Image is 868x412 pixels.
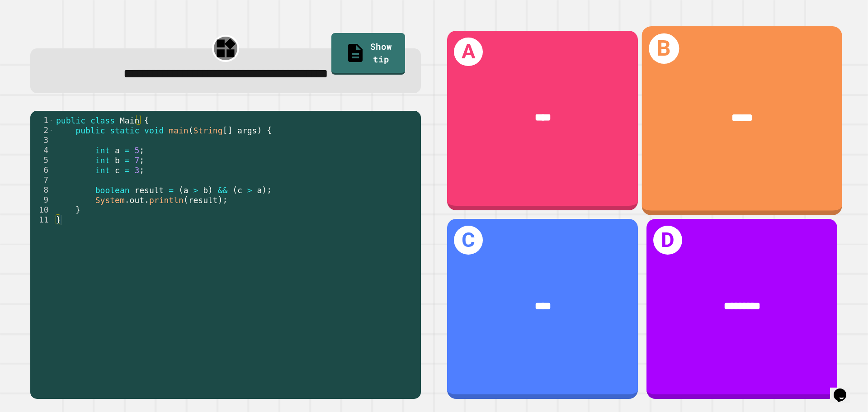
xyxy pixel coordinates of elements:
div: 3 [30,135,54,145]
div: 11 [30,215,54,225]
div: 5 [30,155,54,165]
div: 10 [30,205,54,215]
div: 6 [30,165,54,175]
h1: A [454,38,483,66]
div: 1 [30,115,54,125]
div: 9 [30,195,54,205]
h1: C [454,226,483,255]
div: 8 [30,185,54,195]
div: 7 [30,175,54,185]
iframe: chat widget [830,376,859,403]
h1: D [653,226,682,255]
a: Show tip [331,33,405,75]
h1: B [649,33,679,63]
span: Toggle code folding, rows 2 through 10 [49,125,54,135]
span: Toggle code folding, rows 1 through 11 [49,115,54,125]
div: 2 [30,125,54,135]
div: 4 [30,145,54,155]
